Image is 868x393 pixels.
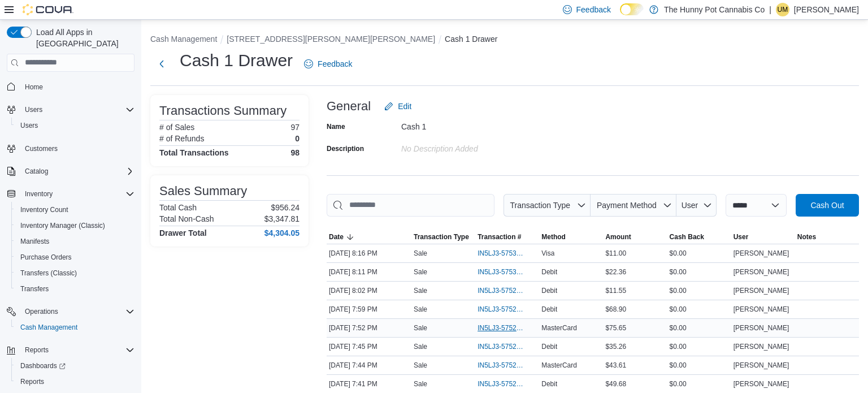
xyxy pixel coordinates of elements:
span: Date [329,232,344,241]
a: Transfers (Classic) [16,266,81,280]
span: [PERSON_NAME] [734,323,789,332]
span: Users [20,103,134,116]
label: Name [327,122,345,131]
span: Method [541,232,566,241]
span: Manifests [20,237,49,246]
button: Manifests [11,234,139,249]
h4: 98 [290,148,300,157]
span: Users [25,105,42,114]
button: Users [2,102,139,118]
span: [PERSON_NAME] [734,267,789,277]
span: Reports [16,375,134,388]
h4: $4,304.05 [264,228,300,237]
span: Catalog [25,167,48,176]
h4: Drawer Total [159,228,207,237]
h3: Sales Summary [159,184,247,198]
span: $49.68 [605,379,626,388]
button: Edit [380,95,416,118]
button: IN5LJ3-5752770 [478,359,537,372]
button: Home [2,79,139,95]
span: $11.00 [605,249,626,258]
a: Home [20,80,47,94]
div: $0.00 [667,340,731,353]
span: Operations [20,305,134,318]
p: The Hunny Pot Cannabis Co [664,3,765,16]
h4: Total Transactions [159,148,229,157]
span: Debit [541,379,557,388]
button: Cash 1 Drawer [445,34,497,44]
input: Dark Mode [620,3,644,15]
div: [DATE] 8:11 PM [327,265,411,279]
span: [PERSON_NAME] [734,361,789,370]
span: $35.26 [605,342,626,351]
img: Cova [23,4,73,15]
div: $0.00 [667,284,731,297]
span: IN5LJ3-5752783 [478,342,526,351]
a: Feedback [300,53,357,75]
a: Users [16,119,42,132]
span: Home [25,83,43,92]
a: Cash Management [16,321,82,334]
span: Dark Mode [620,15,620,16]
span: Debit [541,267,557,277]
span: Purchase Orders [20,253,72,262]
a: Reports [16,375,49,388]
button: Transaction Type [504,194,591,217]
button: IN5LJ3-5752886 [478,303,537,316]
span: $75.65 [605,323,626,332]
button: Date [327,230,411,244]
span: Inventory [25,189,53,198]
span: [PERSON_NAME] [734,342,789,351]
div: [DATE] 7:41 PM [327,377,411,391]
button: Cash Management [11,319,139,335]
button: Reports [20,343,53,357]
span: Feedback [318,58,352,70]
button: Payment Method [591,194,676,217]
span: Load All Apps in [GEOGRAPHIC_DATA] [32,27,134,49]
div: $0.00 [667,303,731,316]
span: $68.90 [605,305,626,314]
p: 97 [290,123,300,132]
button: Amount [603,230,667,244]
button: IN5LJ3-5752913 [478,284,537,297]
div: [DATE] 8:02 PM [327,284,411,297]
div: No Description added [401,140,553,153]
span: Transaction # [478,232,521,241]
p: Sale [414,267,427,277]
a: Dashboards [11,358,139,374]
div: [DATE] 7:44 PM [327,359,411,372]
p: 0 [295,134,300,143]
div: $0.00 [667,377,731,391]
span: Feedback [576,4,611,15]
a: Transfers [16,282,53,296]
h6: Total Cash [159,203,197,212]
span: Debit [541,342,557,351]
span: Customers [20,141,134,156]
span: Edit [398,101,411,112]
span: Transfers (Classic) [16,266,134,280]
p: Sale [414,379,427,388]
span: IN5LJ3-5752841 [478,323,526,332]
label: Description [327,144,364,153]
span: Reports [20,377,44,386]
h6: # of Refunds [159,134,204,143]
button: Transfers (Classic) [11,265,139,281]
h6: # of Sales [159,123,194,132]
p: Sale [414,323,427,332]
button: Notes [795,230,859,244]
button: Inventory [20,187,57,201]
button: IN5LJ3-5752783 [478,340,537,353]
span: Transaction Type [414,232,469,241]
button: Users [11,118,139,133]
span: Inventory Manager (Classic) [20,221,105,230]
button: Next [150,53,173,75]
span: Manifests [16,235,134,248]
p: | [769,3,771,16]
span: Cash Management [16,321,134,334]
span: Debit [541,305,557,314]
span: Amount [605,232,631,241]
button: Transfers [11,281,139,297]
button: Reports [2,342,139,358]
a: Customers [20,142,62,156]
div: Uldarico Maramo [776,3,789,16]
